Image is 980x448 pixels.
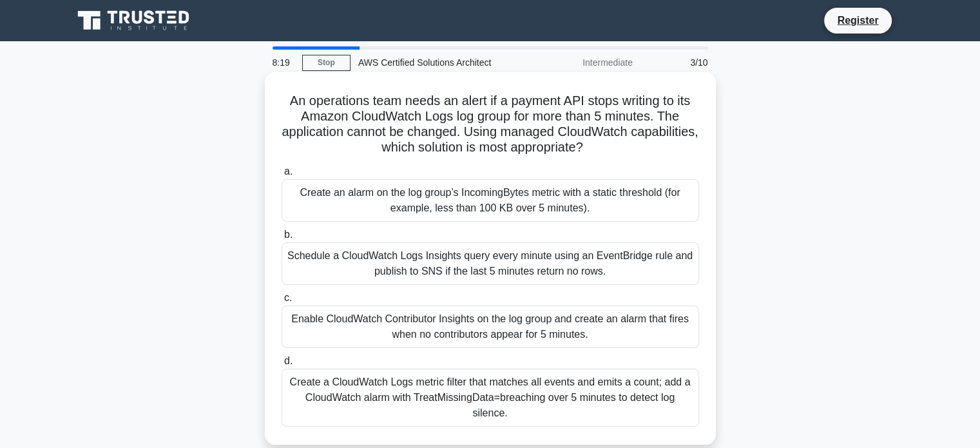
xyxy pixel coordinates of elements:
[280,93,700,156] h5: An operations team needs an alert if a payment API stops writing to its Amazon CloudWatch Logs lo...
[282,369,699,427] div: Create a CloudWatch Logs metric filter that matches all events and emits a count; add a CloudWatc...
[640,50,716,75] div: 3/10
[302,55,351,71] a: Stop
[284,355,293,366] span: d.
[282,179,699,222] div: Create an alarm on the log group’s IncomingBytes metric with a static threshold (for example, les...
[829,12,886,28] a: Register
[284,166,293,177] span: a.
[528,50,640,75] div: Intermediate
[282,242,699,285] div: Schedule a CloudWatch Logs Insights query every minute using an EventBridge rule and publish to S...
[284,292,292,303] span: c.
[282,306,699,348] div: Enable CloudWatch Contributor Insights on the log group and create an alarm that fires when no co...
[284,229,293,240] span: b.
[351,50,528,75] div: AWS Certified Solutions Architect
[265,50,302,75] div: 8:19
